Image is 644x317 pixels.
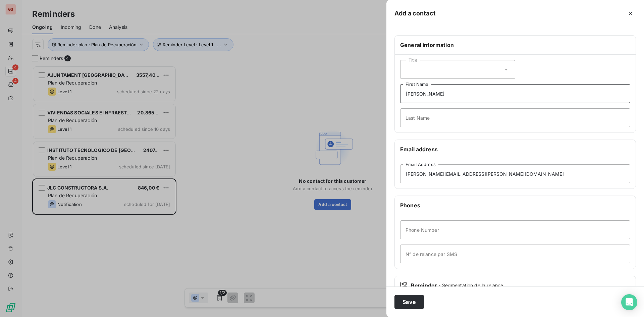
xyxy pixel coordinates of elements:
input: placeholder [400,220,630,239]
h6: Email address [400,145,630,153]
div: Reminder [400,281,630,289]
input: placeholder [400,164,630,183]
h6: General information [400,41,630,49]
h5: Add a contact [394,9,436,18]
button: Save [394,295,424,309]
span: - Segmentation de la relance [438,282,503,289]
h6: Phones [400,201,630,209]
input: placeholder [400,84,630,103]
input: placeholder [400,108,630,127]
input: placeholder [400,245,630,263]
div: Open Intercom Messenger [621,294,637,310]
